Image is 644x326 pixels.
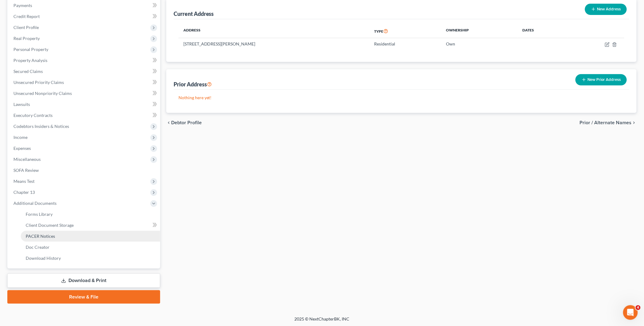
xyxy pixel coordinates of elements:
[13,69,43,74] span: Secured Claims
[21,242,160,253] a: Doc Creator
[21,209,160,220] a: Forms Library
[13,91,72,96] span: Unsecured Nonpriority Claims
[13,190,35,195] span: Chapter 13
[580,120,637,125] button: Prior / Alternate Names chevron_right
[585,4,627,15] button: New Address
[441,38,517,50] td: Own
[13,3,32,8] span: Payments
[21,253,160,264] a: Download History
[632,120,637,125] i: chevron_right
[26,245,50,250] span: Doc Creator
[13,157,41,162] span: Miscellaneous
[13,58,47,63] span: Property Analysis
[369,24,441,38] th: Type
[13,14,40,19] span: Credit Report
[13,168,39,173] span: SOFA Review
[9,88,160,99] a: Unsecured Nonpriority Claims
[7,273,160,288] a: Download & Print
[9,77,160,88] a: Unsecured Priority Claims
[26,212,53,217] span: Forms Library
[171,120,202,125] span: Debtor Profile
[441,24,517,38] th: Ownership
[623,305,638,320] iframe: Intercom live chat
[7,290,160,304] a: Review & File
[174,10,214,17] div: Current Address
[13,47,48,52] span: Personal Property
[636,305,641,310] span: 4
[178,95,624,101] p: Nothing here yet!
[9,165,160,176] a: SOFA Review
[13,201,57,206] span: Additional Documents
[21,231,160,242] a: PACER Notices
[13,124,69,129] span: Codebtors Insiders & Notices
[13,113,53,118] span: Executory Contracts
[9,110,160,121] a: Executory Contracts
[21,220,160,231] a: Client Document Storage
[26,223,74,228] span: Client Document Storage
[178,38,370,50] td: [STREET_ADDRESS][PERSON_NAME]
[166,120,171,125] i: chevron_left
[13,36,40,41] span: Real Property
[13,25,39,30] span: Client Profile
[9,55,160,66] a: Property Analysis
[9,99,160,110] a: Lawsuits
[517,24,567,38] th: Dates
[26,255,61,261] span: Download History
[13,102,30,107] span: Lawsuits
[576,74,627,85] button: New Prior Address
[13,135,28,140] span: Income
[9,66,160,77] a: Secured Claims
[13,146,31,151] span: Expenses
[13,80,64,85] span: Unsecured Priority Claims
[580,120,632,125] span: Prior / Alternate Names
[26,234,55,239] span: PACER Notices
[166,120,202,125] button: chevron_left Debtor Profile
[13,179,35,184] span: Means Test
[174,81,212,88] div: Prior Address
[9,11,160,22] a: Credit Report
[178,24,370,38] th: Address
[369,38,441,50] td: Residential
